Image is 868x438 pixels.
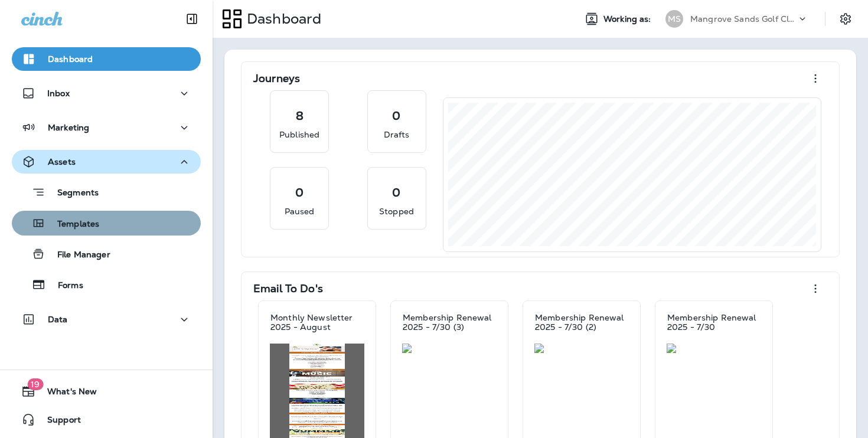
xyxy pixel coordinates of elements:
[253,283,323,295] p: Email To Do's
[35,387,97,401] span: What's New
[12,272,201,297] button: Forms
[690,14,797,24] p: Mangrove Sands Golf Club
[12,211,201,236] button: Templates
[392,187,400,198] p: 0
[402,344,497,353] img: 39c906a0-cb46-4e47-a630-28d87cb35fc4.jpg
[46,280,83,292] p: Forms
[12,308,201,331] button: Data
[665,10,683,28] div: MS
[12,47,201,71] button: Dashboard
[47,89,70,98] p: Inbox
[45,188,99,200] p: Segments
[270,313,364,332] p: Monthly Newsletter 2025 - August
[534,344,629,353] img: 67659cef-fd45-4975-b1be-dcddf1c48ad7.jpg
[835,8,856,30] button: Settings
[48,315,68,324] p: Data
[12,408,201,432] button: Support
[175,7,208,31] button: Collapse Sidebar
[667,344,761,353] img: f3523b56-0a59-49fa-aabb-8febecccde20.jpg
[253,73,300,84] p: Journeys
[295,187,304,198] p: 0
[12,81,201,105] button: Inbox
[45,219,99,230] p: Templates
[392,110,400,122] p: 0
[242,10,321,28] p: Dashboard
[48,54,93,64] p: Dashboard
[296,110,304,122] p: 8
[535,313,628,332] p: Membership Renewal 2025 - 7/30 (2)
[279,129,319,140] p: Published
[48,157,76,166] p: Assets
[403,313,496,332] p: Membership Renewal 2025 - 7/30 (3)
[48,123,89,132] p: Marketing
[12,241,201,266] button: File Manager
[379,205,414,217] p: Stopped
[12,116,201,139] button: Marketing
[12,179,201,205] button: Segments
[285,205,315,217] p: Paused
[384,129,410,140] p: Drafts
[45,250,110,261] p: File Manager
[603,14,654,24] span: Working as:
[27,378,43,390] span: 19
[12,380,201,403] button: 19What's New
[12,150,201,174] button: Assets
[35,415,81,429] span: Support
[667,313,761,332] p: Membership Renewal 2025 - 7/30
